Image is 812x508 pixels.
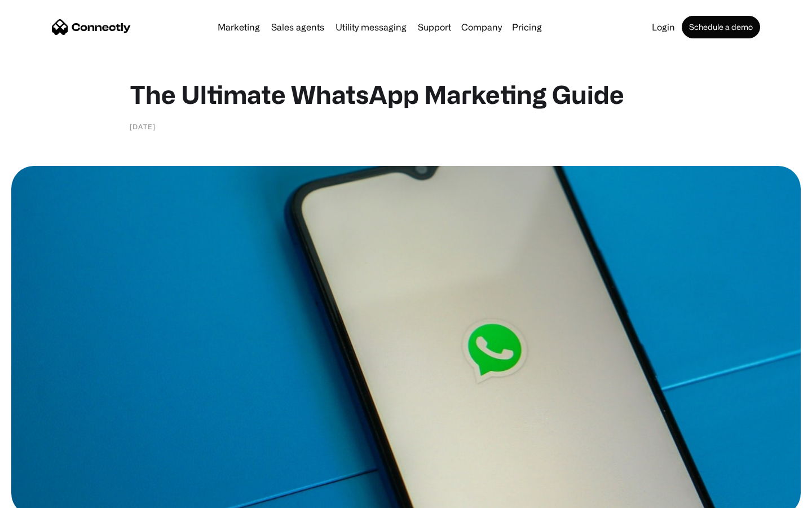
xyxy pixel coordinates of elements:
[331,23,411,32] a: Utility messaging
[461,19,502,35] div: Company
[647,23,679,32] a: Login
[213,23,264,32] a: Marketing
[507,23,546,32] a: Pricing
[11,488,68,504] aside: Language selected: English
[682,16,760,38] a: Schedule a demo
[130,121,156,132] div: [DATE]
[23,488,68,504] ul: Language list
[130,79,682,110] h1: The Ultimate WhatsApp Marketing Guide
[413,23,456,32] a: Support
[267,23,329,32] a: Sales agents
